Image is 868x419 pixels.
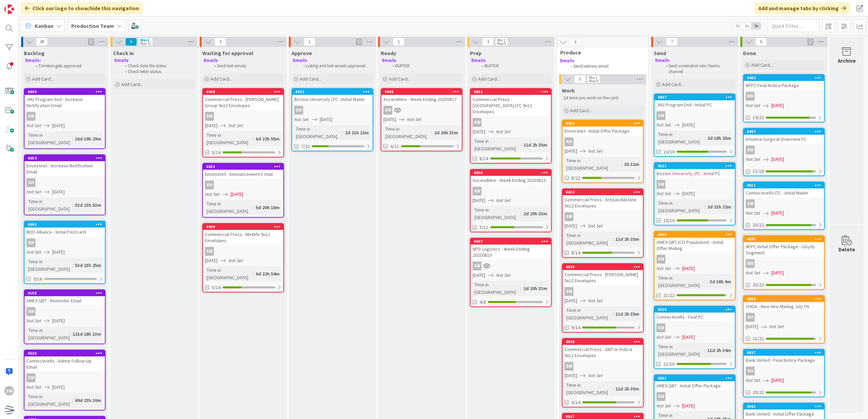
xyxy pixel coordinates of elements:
div: 4867 [654,94,735,100]
div: 4811 [747,183,824,188]
div: RW [744,146,824,154]
div: 4867 [658,95,735,100]
div: SW [565,212,573,221]
div: Time in [GEOGRAPHIC_DATA] [205,200,253,215]
span: : [707,278,708,285]
div: 4634Commercial Press - Artisan/Allstate 9x12 Envelopes [563,189,643,210]
div: 4953Envestnet - Initial Offer Package [563,120,643,135]
span: 10/16 [663,148,675,155]
i: Not Set [294,116,309,122]
div: KH [563,137,643,146]
span: : [521,285,522,292]
div: 4849 [566,265,643,269]
div: 4939 [658,232,735,237]
span: 0/16 [33,275,42,283]
div: SW [203,112,283,121]
div: 4660BDO Alliance - Initial Postcard [25,221,105,236]
span: : [72,135,73,143]
div: KH [25,178,105,187]
div: RW [744,92,824,101]
div: 4862 [474,89,551,94]
div: Commercial Press - [GEOGRAPHIC_DATA] LTC 9x12 Envelopes [471,95,551,116]
span: Add Card... [300,76,321,82]
div: Time in [GEOGRAPHIC_DATA] [27,131,72,146]
div: 4867JHU Program End - Initial PC [654,94,735,109]
span: 15/16 [753,168,764,175]
div: 4529 [654,306,735,313]
div: 4909Commercial Press - Metlife 9x12 Envelopes [203,224,283,245]
div: 4849Commercial Press - [PERSON_NAME] 9x12 Envelopes [563,264,643,285]
div: 4529 [658,307,735,312]
div: 4493 [744,75,824,81]
div: 11d 2h 35m [614,310,641,318]
div: SW [657,111,665,120]
div: 2d 18h 25m [706,134,733,142]
div: 4653 [203,164,283,170]
div: 4869JHU Program End - Increase Notification Email [25,89,105,110]
div: SW [473,262,482,270]
a: 4529ConnectiveRx - Final PCSWNot Set[DATE]Time in [GEOGRAPHIC_DATA]:11d 2h 34m11/16 [654,306,736,369]
div: 4653Envestnet - Announcement E-mail [203,164,283,179]
div: 4862Commercial Press - [GEOGRAPHIC_DATA] LTC 9x12 Envelopes [471,89,551,116]
div: KH [746,313,755,322]
span: 5/14 [212,149,221,156]
span: Add Card... [121,81,143,87]
div: SW [746,199,755,208]
div: Time in [GEOGRAPHIC_DATA] [473,137,521,152]
div: 11d 2h 35m [614,235,641,243]
div: Time in [GEOGRAPHIC_DATA] [27,198,72,213]
div: 4531 [654,163,735,169]
a: 4493NFPC Final Notice PackageRWNot Set[DATE]19/22 [743,74,825,122]
div: Commercial Press - [PERSON_NAME] Group 9x12 Envelopes [203,95,283,110]
div: Commercial Press - [PERSON_NAME] 9x12 Envelopes [563,270,643,285]
a: 4862Commercial Press - [GEOGRAPHIC_DATA] LTC 9x12 EnvelopesSW[DATE]Not SetTime in [GEOGRAPHIC_DAT... [470,88,552,164]
div: RW [746,259,755,268]
span: [DATE] [565,222,577,230]
i: Not Set [657,265,671,271]
a: 4531Boston University LTC - Initial PCSWNot Set[DATE]Time in [GEOGRAPHIC_DATA]:2d 21h 22m10/16 [654,162,736,225]
div: 4953 [563,120,643,127]
div: 4531 [658,164,735,168]
div: SW [27,307,35,316]
span: : [253,204,254,211]
div: 4948AscendHire - Week Ending 20250817 [381,89,462,104]
div: 6d 22h 54m [254,270,281,278]
div: KH [27,238,35,247]
div: SW [654,111,735,120]
span: Add Card... [210,76,232,82]
div: 4939 [654,232,735,238]
div: Time in [GEOGRAPHIC_DATA] [294,125,342,140]
div: 4862 [471,89,551,95]
div: 4634 [566,190,643,195]
span: 20/22 [753,221,764,229]
div: Commercial Press - Artisan/Allstate 9x12 Envelopes [563,195,643,210]
span: 5/11 [479,224,488,231]
i: Not Set [657,190,671,197]
div: 4497 [747,129,824,134]
span: Add Card... [570,107,592,114]
div: 121d 18h 13m [71,330,103,338]
span: [DATE] [383,116,396,123]
div: KH [27,178,35,187]
div: Commercial Press - Metlife 9x12 Envelopes [203,230,283,245]
div: SW [27,112,35,121]
div: SW [563,212,643,221]
span: : [705,134,706,142]
div: Time in [GEOGRAPHIC_DATA] [473,206,521,221]
i: Not Set [588,298,603,304]
i: Not Set [496,197,511,203]
div: Time in [GEOGRAPHIC_DATA] [565,232,613,247]
div: SW [657,323,665,332]
i: Not Set [769,323,784,330]
div: CHOA - New Hire Mailing July FN [744,302,824,311]
div: NPD Logistics - Week Ending 20250810 [471,245,551,259]
span: 5/14 [212,284,221,291]
span: [DATE] [682,121,695,129]
div: SW [654,323,735,332]
div: 4660 [28,222,105,227]
div: 4869 [25,89,105,95]
div: KH [744,313,824,322]
i: Not Set [746,156,760,162]
div: 4869 [28,89,105,94]
div: 2d 20h 33m [432,129,460,136]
